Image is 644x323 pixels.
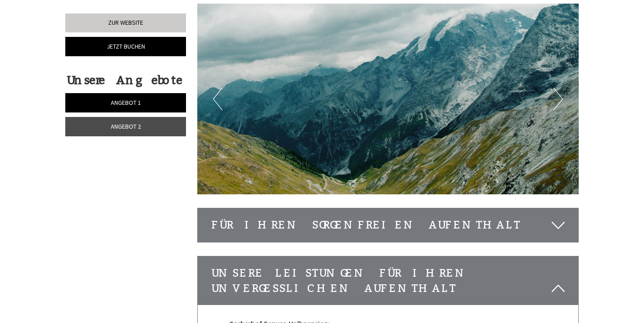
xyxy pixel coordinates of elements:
[553,88,563,110] button: Next
[65,72,183,89] div: Unsere Angebote
[198,256,579,305] div: Unsere Leistungen für Ihren unvergesslichen Aufenthalt
[111,122,141,130] span: Angebot 2
[65,37,186,56] a: Jetzt buchen
[198,208,579,242] div: Für Ihren sorgenfreien Aufenthalt
[213,88,222,110] button: Previous
[65,13,186,32] a: Zur Website
[111,99,141,107] span: Angebot 1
